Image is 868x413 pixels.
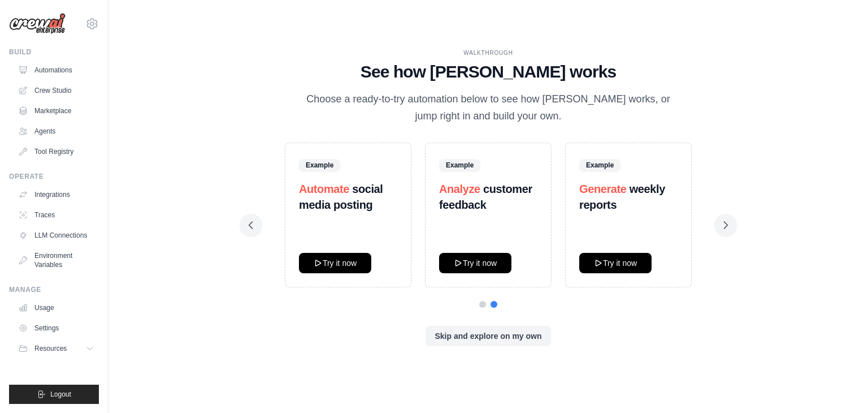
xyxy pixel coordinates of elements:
a: Automations [14,61,99,79]
a: Integrations [14,186,99,204]
button: Resources [14,339,99,358]
button: Try it now [579,253,652,273]
button: Try it now [439,253,511,273]
span: Automate [299,183,349,195]
button: Skip and explore on my own [426,326,550,346]
div: Manage [9,285,99,294]
a: LLM Connections [14,226,99,244]
a: Agents [14,122,99,140]
div: Build [9,48,99,57]
span: Example [299,159,340,171]
a: Usage [14,299,99,317]
h1: See how [PERSON_NAME] works [249,62,728,82]
span: Example [439,159,480,171]
span: Logout [50,390,71,399]
a: Traces [14,206,99,224]
p: Choose a ready-to-try automation below to see how [PERSON_NAME] works, or jump right in and build... [298,91,678,124]
button: Logout [9,385,99,404]
span: Generate [579,183,627,195]
span: Example [579,159,620,171]
span: Resources [34,344,67,353]
iframe: Chat Widget [811,359,868,413]
div: Operate [9,172,99,181]
strong: customer feedback [439,183,532,211]
a: Tool Registry [14,143,99,161]
img: Logo [9,13,66,35]
div: WALKTHROUGH [249,49,728,57]
button: Try it now [299,253,371,273]
a: Marketplace [14,102,99,120]
a: Crew Studio [14,81,99,100]
a: Settings [14,319,99,337]
span: Analyze [439,183,480,195]
strong: weekly reports [579,183,665,211]
a: Environment Variables [14,247,99,274]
